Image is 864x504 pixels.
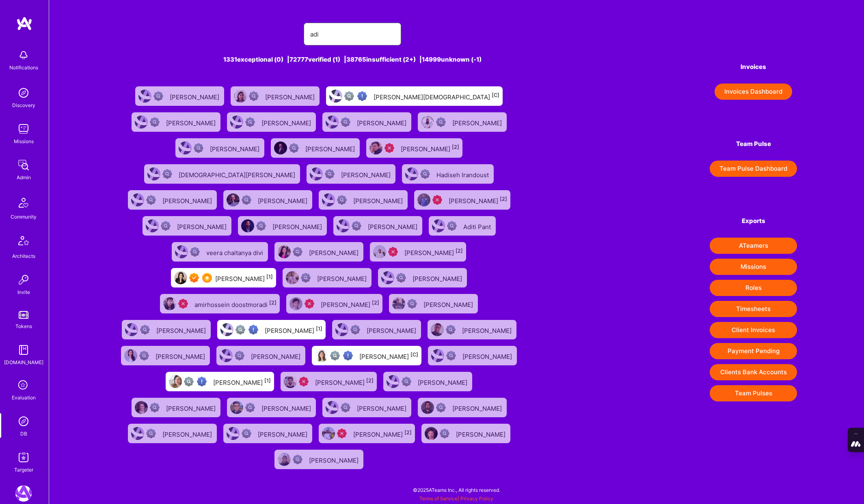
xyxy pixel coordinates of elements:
[440,429,449,438] img: Not Scrubbed
[446,351,456,360] img: Not Scrubbed
[710,161,797,177] a: Team Pulse Dashboard
[146,195,156,205] img: Not Scrubbed
[15,449,32,465] img: Skill Targeter
[386,291,481,317] a: User AvatarNot Scrubbed[PERSON_NAME]
[413,272,464,283] div: [PERSON_NAME]
[341,403,350,412] img: Not Scrubbed
[326,401,339,414] img: User Avatar
[289,297,302,310] img: User Avatar
[380,369,475,395] a: User AvatarNot Scrubbed[PERSON_NAME]
[425,343,520,369] a: User AvatarNot Scrubbed[PERSON_NAME]
[163,297,176,310] img: User Avatar
[227,427,240,440] img: User Avatar
[463,221,492,231] div: Aditi Pant
[15,121,32,137] img: teamwork
[410,352,418,358] sup: [C]
[359,350,418,361] div: [PERSON_NAME]
[131,193,144,206] img: User Avatar
[343,351,353,360] img: High Potential User
[436,117,446,127] img: Not Scrubbed
[224,109,319,135] a: User AvatarNot Scrubbed[PERSON_NAME]
[421,401,434,414] img: User Avatar
[424,317,520,343] a: User AvatarNot Scrubbed[PERSON_NAME]
[168,239,271,265] a: User AvatarNot Scrubbedveera chaitanya divi
[353,195,404,205] div: [PERSON_NAME]
[16,378,31,393] i: icon SelectionTeam
[12,252,35,260] div: Architects
[269,300,276,306] sup: [2]
[251,350,302,361] div: [PERSON_NAME]
[135,116,148,129] img: User Avatar
[15,272,32,288] img: Invite
[213,343,309,369] a: User AvatarNot Scrubbed[PERSON_NAME]
[265,91,316,101] div: [PERSON_NAME]
[202,273,212,283] img: SelectionTeam
[431,349,444,362] img: User Avatar
[415,395,510,420] a: User AvatarNot Scrubbed[PERSON_NAME]
[456,428,507,439] div: [PERSON_NAME]
[172,135,268,161] a: User AvatarNot Scrubbed[PERSON_NAME]
[227,193,240,206] img: User Avatar
[303,161,399,187] a: User AvatarNot Scrubbed[PERSON_NAME]
[310,167,323,180] img: User Avatar
[174,271,187,284] img: User Avatar
[179,142,192,154] img: User Avatar
[329,317,424,343] a: User AvatarNot Scrubbed[PERSON_NAME]
[178,299,188,309] img: Unqualified
[316,326,322,332] sup: [1]
[139,213,235,239] a: User AvatarNot Scrubbed[PERSON_NAME]
[710,364,797,380] button: Clients Bank Accounts
[157,291,283,317] a: User AvatarUnqualifiedamirhossein doostmoradi[2]
[305,299,314,309] img: Unqualified
[710,63,797,71] h4: Invoices
[710,259,797,275] button: Missions
[330,351,340,360] img: Not fully vetted
[323,83,506,109] a: User AvatarNot fully vettedHigh Potential User[PERSON_NAME][DEMOGRAPHIC_DATA][C]
[462,350,514,361] div: [PERSON_NAME]
[135,401,148,414] img: User Avatar
[309,247,360,257] div: [PERSON_NAME]
[420,169,430,179] img: Not Scrubbed
[305,143,356,153] div: [PERSON_NAME]
[156,350,207,361] div: [PERSON_NAME]
[194,143,203,153] img: Not Scrubbed
[381,271,394,284] img: User Avatar
[125,420,220,446] a: User AvatarNot Scrubbed[PERSON_NAME]
[184,377,194,386] img: Not fully vetted
[319,109,415,135] a: User AvatarNot Scrubbed[PERSON_NAME]
[309,343,425,369] a: User AvatarNot fully vettedHigh Potential User[PERSON_NAME][C]
[12,101,35,109] div: Discovery
[357,402,408,413] div: [PERSON_NAME]
[396,273,406,283] img: Not Scrubbed
[213,376,271,387] div: [PERSON_NAME]
[326,116,339,129] img: User Avatar
[265,324,322,335] div: [PERSON_NAME]
[352,221,361,231] img: Not Scrubbed
[15,322,32,330] div: Tokens
[283,291,386,317] a: User AvatarUnqualified[PERSON_NAME][2]
[301,273,311,283] img: Not Scrubbed
[277,369,380,395] a: User AvatarUnqualified[PERSON_NAME][2]
[363,135,466,161] a: User AvatarUnqualified[PERSON_NAME][2]
[315,349,328,362] img: User Avatar
[350,325,360,335] img: Not Scrubbed
[310,24,395,45] input: Search for an A-Teamer
[293,247,302,257] img: Not Scrubbed
[402,377,411,386] img: Not Scrubbed
[15,342,32,358] img: guide book
[456,248,463,254] sup: [2]
[284,375,297,388] img: User Avatar
[368,221,419,231] div: [PERSON_NAME]
[258,428,309,439] div: [PERSON_NAME]
[293,455,302,464] img: Not Scrubbed
[399,161,497,187] a: User AvatarNot ScrubbedHadiseh Irandoust
[321,298,379,309] div: [PERSON_NAME]
[404,247,463,257] div: [PERSON_NAME]
[146,219,159,232] img: User Avatar
[337,219,350,232] img: User Avatar
[4,358,43,367] div: [DOMAIN_NAME]
[12,393,36,402] div: Evaluation
[220,323,233,336] img: User Avatar
[710,280,797,296] button: Roles
[272,221,324,231] div: [PERSON_NAME]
